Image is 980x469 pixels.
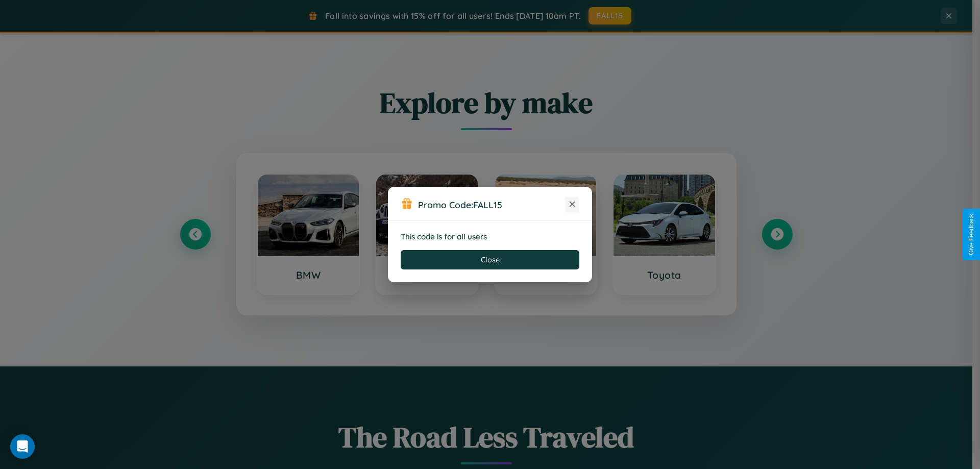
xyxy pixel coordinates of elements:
strong: This code is for all users [401,232,487,241]
b: FALL15 [473,199,502,210]
h3: Promo Code: [418,199,565,210]
button: Close [401,250,579,269]
div: Open Intercom Messenger [10,434,35,459]
div: Give Feedback [968,214,975,255]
